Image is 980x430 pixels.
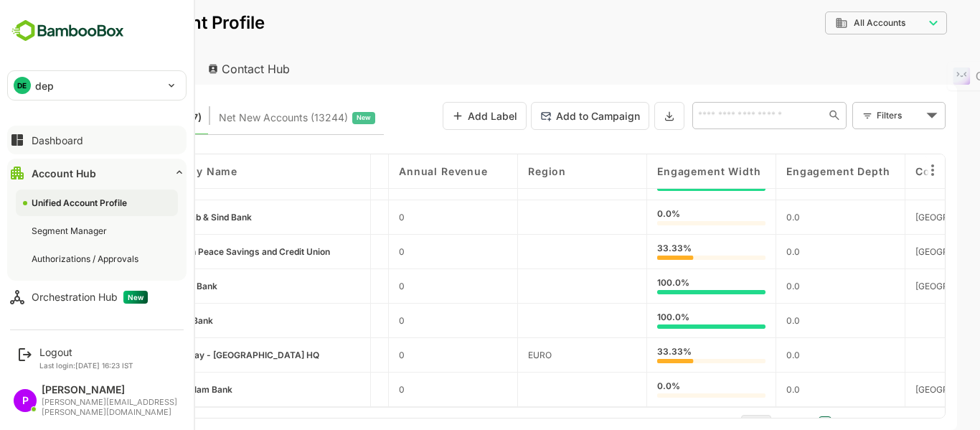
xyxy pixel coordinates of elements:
div: 0.0% [607,382,715,398]
div: 33.33% [607,244,715,260]
div: 100.0% [607,313,715,329]
span: 0 [349,281,354,291]
button: Dashboard [7,126,187,154]
button: Account Hub [7,159,187,187]
button: Add Label [392,102,476,130]
p: Last login: [DATE] 16:23 IST [39,361,133,370]
span: Punjab & Sind Bank [122,212,201,223]
span: 0 [349,212,354,223]
span: PayRay - Lithuania HQ [122,350,268,360]
span: TSB Bank [122,315,162,326]
span: North Peace Savings and Credit Union [122,246,279,257]
div: Orchestration Hub [32,291,148,304]
div: Authorizations / Approvals [32,253,141,265]
span: 0 [349,350,354,360]
span: India [865,212,953,223]
span: Engagement Depth [736,165,839,177]
span: Known accounts you’ve identified to target - imported from CRM, Offline upload, or promoted from ... [43,108,151,127]
span: Al Salam Bank [122,384,182,395]
img: BambooboxFullLogoMark.5f36c76dfaba33ec1ec1367b70bb1252.svg [7,17,128,45]
div: Contact Hub [146,53,253,85]
div: All Accounts [785,17,874,29]
div: DEdep [8,71,186,100]
span: New [306,108,321,127]
div: [PERSON_NAME] [42,384,179,396]
span: New [123,291,148,304]
div: DE [14,77,31,94]
span: 0.0 [736,281,750,291]
span: 0.0 [736,384,750,395]
button: Orchestration HubNew [7,283,187,312]
span: All Accounts [804,18,855,28]
button: Add to Campaign [481,102,599,130]
span: 0.0 [736,315,750,326]
div: Dashboard [32,134,83,146]
span: United States [865,281,953,291]
span: 0.0 [736,350,750,360]
div: [PERSON_NAME][EMAIL_ADDRESS][PERSON_NAME][DOMAIN_NAME] [42,398,179,417]
span: Region [478,165,516,177]
p: Unified Account Profile [23,14,215,32]
span: Bahrain [865,384,953,395]
span: Axos Bank [122,281,166,291]
div: Filters [825,101,895,131]
span: Canada [865,246,953,257]
span: Rows per page: [608,416,684,429]
button: Export the selected data as CSV [604,102,634,130]
div: Account Hub [23,53,141,85]
span: 0 [349,315,354,326]
div: Filters [826,108,872,123]
span: 0.0 [736,246,750,257]
p: dep [35,78,54,93]
span: Company name [101,165,187,177]
span: 0 [349,384,354,395]
div: Account Hub [32,167,96,179]
button: 1 [768,416,781,429]
div: Total Rows: 617 | Rows: 1 - 15 [43,416,184,429]
span: 0 [349,246,354,257]
span: Annual Revenue [349,165,438,177]
div: Unified Account Profile [32,197,130,209]
div: All Accounts [775,9,897,37]
div: 100.0% [607,279,715,294]
div: Segment Manager [32,225,110,237]
span: Net New Accounts ( 13244 ) [169,108,298,127]
span: Engagement Width [607,165,710,177]
span: Country [865,165,910,177]
div: 0.0% [607,210,715,225]
div: Logout [39,346,133,358]
div: P [14,389,37,412]
span: 0.0 [736,212,750,223]
div: 33.33% [607,347,715,363]
span: EURO [478,350,501,360]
